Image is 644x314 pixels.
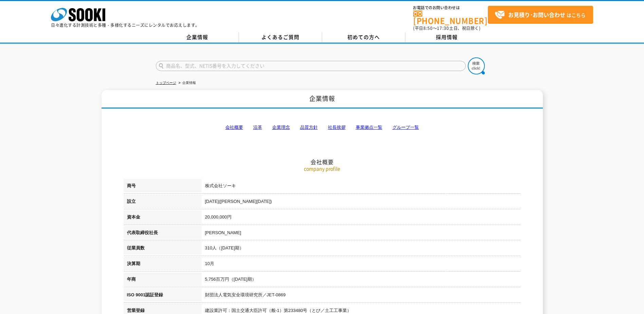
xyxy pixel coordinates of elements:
span: 初めての方へ [347,33,380,41]
input: 商品名、型式、NETIS番号を入力してください [156,61,466,71]
a: 初めての方へ [322,32,405,42]
td: [DATE]([PERSON_NAME][DATE]) [202,195,521,210]
td: 10月 [202,257,521,273]
a: よくあるご質問 [239,32,322,42]
a: 社長挨拶 [328,125,346,130]
span: 17:30 [437,25,449,31]
td: [PERSON_NAME] [202,226,521,242]
th: 設立 [124,195,202,210]
td: 310人（[DATE]期） [202,241,521,257]
th: 代表取締役社長 [124,226,202,242]
a: 沿革 [253,125,262,130]
a: 採用情報 [405,32,489,42]
h2: 会社概要 [124,90,521,165]
a: 事業拠点一覧 [356,125,382,130]
a: グループ一覧 [392,125,419,130]
span: お電話でのお問い合わせは [413,6,488,10]
a: 品質方針 [300,125,318,130]
p: company profile [124,165,521,172]
p: 日々進化する計測技術と多種・多様化するニーズにレンタルでお応えします。 [51,23,200,27]
th: 年商 [124,273,202,288]
td: 株式会社ソーキ [202,179,521,195]
td: 20,000,000円 [202,210,521,226]
li: 企業情報 [177,80,196,87]
a: [PHONE_NUMBER] [413,11,488,24]
td: 5,756百万円（[DATE]期） [202,273,521,288]
a: お見積り･お問い合わせはこちら [488,6,593,24]
th: 資本金 [124,210,202,226]
span: 8:50 [423,25,433,31]
td: 財団法人電気安全環境研究所／JET-0869 [202,288,521,304]
a: 企業情報 [156,32,239,42]
th: 従業員数 [124,241,202,257]
a: トップページ [156,81,176,85]
th: 商号 [124,179,202,195]
a: 会社概要 [225,125,243,130]
span: (平日 ～ 土日、祝日除く) [413,25,480,31]
strong: お見積り･お問い合わせ [508,11,565,19]
th: 決算期 [124,257,202,273]
span: はこちら [495,10,586,20]
a: 企業理念 [272,125,290,130]
th: ISO 9001認証登録 [124,288,202,304]
img: btn_search.png [468,57,485,74]
h1: 企業情報 [102,90,543,109]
